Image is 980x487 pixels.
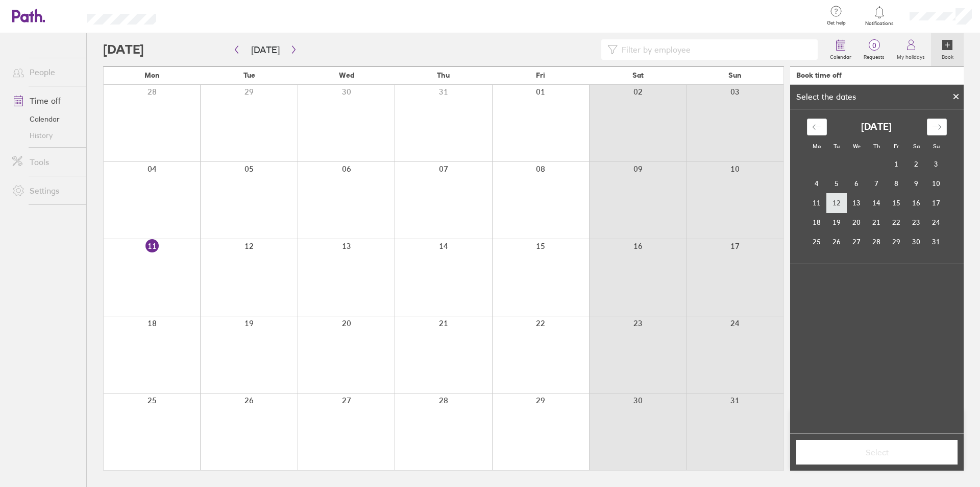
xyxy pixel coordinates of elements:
span: 0 [857,41,891,50]
small: We [853,143,861,150]
td: Monday, August 4, 2025 [807,174,827,193]
td: Wednesday, August 27, 2025 [847,232,867,251]
span: Thu [437,71,450,79]
small: Th [873,143,880,150]
td: Friday, August 8, 2025 [887,174,906,193]
div: Move forward to switch to the next month. [927,119,947,135]
div: Book time off [796,71,842,79]
a: People [4,62,86,82]
div: Calendar [796,109,958,264]
td: Saturday, August 9, 2025 [906,174,926,193]
td: Friday, August 1, 2025 [887,154,906,174]
td: Saturday, August 16, 2025 [906,193,926,213]
span: Get help [820,20,853,26]
td: Sunday, August 10, 2025 [926,174,946,193]
td: Thursday, August 14, 2025 [867,193,887,213]
td: Wednesday, August 6, 2025 [847,174,867,193]
td: Monday, August 25, 2025 [807,232,827,251]
td: Tuesday, August 5, 2025 [827,174,847,193]
span: Sat [632,71,644,79]
a: 0Requests [857,33,891,66]
span: Tue [243,71,255,79]
label: My holidays [891,51,931,60]
td: Tuesday, August 26, 2025 [827,232,847,251]
td: Wednesday, August 20, 2025 [847,213,867,232]
a: Time off [4,90,86,111]
td: Monday, August 18, 2025 [807,213,827,232]
a: Tools [4,152,86,172]
a: Notifications [863,5,896,27]
td: Friday, August 29, 2025 [887,232,906,251]
a: History [4,127,86,144]
small: Fr [894,143,899,150]
td: Wednesday, August 13, 2025 [847,193,867,213]
span: Wed [339,71,354,79]
label: Calendar [824,51,857,60]
div: Select the dates [790,92,862,101]
label: Book [936,51,960,60]
div: Move backward to switch to the previous month. [807,119,827,135]
a: Book [931,33,964,66]
span: Fri [536,71,545,79]
td: Saturday, August 2, 2025 [906,154,926,174]
small: Tu [834,143,840,150]
td: Monday, August 11, 2025 [807,193,827,213]
small: Sa [913,143,920,150]
td: Thursday, August 21, 2025 [867,213,887,232]
td: Sunday, August 3, 2025 [926,154,946,174]
input: Filter by employee [618,40,812,59]
td: Friday, August 15, 2025 [887,193,906,213]
td: Saturday, August 30, 2025 [906,232,926,251]
small: Mo [813,143,821,150]
label: Requests [857,51,891,60]
td: Sunday, August 31, 2025 [926,232,946,251]
button: [DATE] [243,41,288,58]
a: Calendar [4,111,86,127]
td: Thursday, August 7, 2025 [867,174,887,193]
td: Sunday, August 17, 2025 [926,193,946,213]
a: Settings [4,180,86,201]
td: Tuesday, August 19, 2025 [827,213,847,232]
a: My holidays [891,33,931,66]
td: Friday, August 22, 2025 [887,213,906,232]
span: Sun [728,71,742,79]
strong: [DATE] [861,122,892,132]
small: Su [933,143,940,150]
td: Saturday, August 23, 2025 [906,213,926,232]
span: Notifications [863,20,896,27]
td: Tuesday, August 12, 2025 [827,193,847,213]
td: Sunday, August 24, 2025 [926,213,946,232]
a: Calendar [824,33,857,66]
td: Thursday, August 28, 2025 [867,232,887,251]
span: Select [803,448,950,457]
button: Select [796,440,958,465]
span: Mon [144,71,160,79]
